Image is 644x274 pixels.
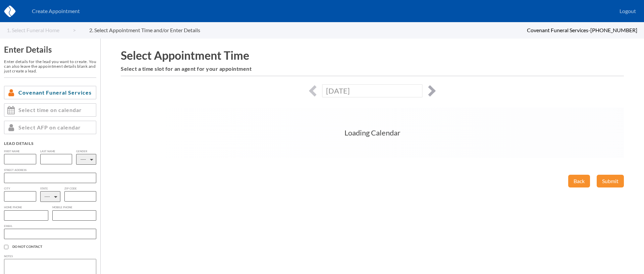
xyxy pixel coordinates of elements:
button: Back [568,175,590,187]
span: [PHONE_NUMBER] [590,27,637,33]
h3: Enter Details [4,45,96,54]
label: City [4,187,36,190]
span: Covenant Funeral Services [18,90,92,96]
button: Submit [597,175,624,187]
label: Zip Code [64,187,97,190]
label: State [40,187,60,190]
label: Street Address [4,169,96,172]
label: Notes [4,255,96,258]
span: Select AFP on calendar [18,124,81,130]
span: Do Not Contact [12,245,96,249]
label: Email [4,225,96,228]
label: Gender [76,150,96,153]
span: Select time on calendar [18,107,82,113]
h6: Select a time slot for an agent for your appointment [121,66,624,72]
div: Loading Calendar [121,108,624,158]
a: 2. Select Appointment Time and/or Enter Details [89,27,214,33]
a: 1. Select Funeral Home [7,27,76,33]
label: Last Name [40,150,72,153]
label: Mobile Phone [52,206,97,209]
h6: Enter details for the lead you want to create. You can also leave the appointment details blank a... [4,59,96,73]
label: First Name [4,150,36,153]
label: Home Phone [4,206,48,209]
span: Covenant Funeral Services - [527,27,590,33]
h1: Select Appointment Time [121,49,624,62]
div: Lead Details [4,141,96,146]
